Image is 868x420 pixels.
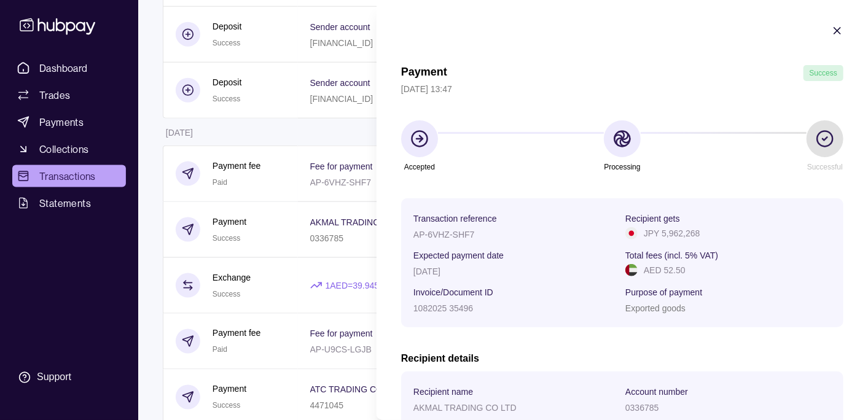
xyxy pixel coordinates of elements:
[625,387,688,397] p: Account number
[413,230,475,239] p: AP-6VHZ-SHF7
[413,403,517,413] p: AKMAL TRADING CO LTD
[413,251,504,260] p: Expected payment date
[625,214,680,224] p: Recipient gets
[810,69,837,77] span: Success
[413,214,497,224] p: Transaction reference
[604,160,640,174] p: Processing
[625,403,659,413] p: 0336785
[625,227,638,239] img: jp
[413,287,493,297] p: Invoice/Document ID
[625,251,718,260] p: Total fees (incl. 5% VAT)
[413,266,440,276] p: [DATE]
[644,227,700,240] p: JPY 5,962,268
[625,303,686,313] p: Exported goods
[401,65,447,81] h1: Payment
[404,160,435,174] p: Accepted
[625,264,638,276] img: ae
[413,303,473,313] p: 1082025 35496
[401,352,843,365] h2: Recipient details
[413,387,473,397] p: Recipient name
[625,287,702,297] p: Purpose of payment
[644,263,686,277] p: AED 52.50
[807,160,843,174] p: Successful
[401,82,843,96] p: [DATE] 13:47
